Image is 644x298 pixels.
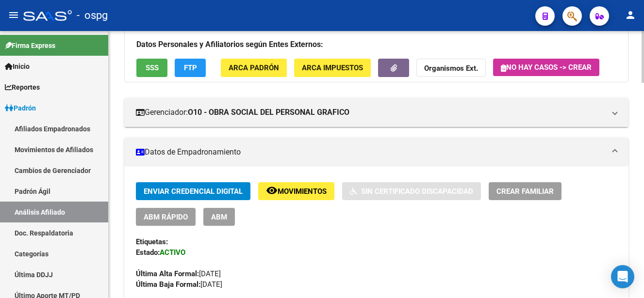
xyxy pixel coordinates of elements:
[5,82,40,93] span: Reportes
[5,61,30,72] span: Inicio
[136,280,200,289] strong: Última Baja Formal:
[136,280,222,289] span: [DATE]
[136,269,199,278] strong: Última Alta Formal:
[5,40,55,51] span: Firma Express
[136,208,196,226] button: ABM Rápido
[144,213,188,221] span: ABM Rápido
[77,5,108,26] span: - ospg
[136,182,250,200] button: Enviar Credencial Digital
[124,98,628,127] mat-expansion-panel-header: Gerenciador:O10 - OBRA SOCIAL DEL PERSONAL GRAFICO
[175,59,206,77] button: FTP
[136,269,221,278] span: [DATE]
[136,237,168,246] strong: Etiquetas:
[184,64,197,73] span: FTP
[136,107,605,118] mat-panel-title: Gerenciador:
[424,64,478,73] strong: Organismos Ext.
[136,248,160,257] strong: Estado:
[203,208,235,226] button: ABM
[136,38,616,51] h3: Datos Personales y Afiliatorios según Entes Externos:
[302,64,363,73] span: ARCA Impuestos
[229,64,279,73] span: ARCA Padrón
[278,187,327,196] span: Movimientos
[266,185,278,196] mat-icon: remove_red_eye
[258,182,334,200] button: Movimientos
[342,182,481,200] button: Sin Certificado Discapacidad
[493,59,599,76] button: No hay casos -> Crear
[8,9,19,21] mat-icon: menu
[144,187,243,196] span: Enviar Credencial Digital
[294,59,371,77] button: ARCA Impuestos
[501,63,592,72] span: No hay casos -> Crear
[361,187,473,196] span: Sin Certificado Discapacidad
[5,103,36,113] span: Padrón
[124,138,628,167] mat-expansion-panel-header: Datos de Empadronamiento
[625,9,636,21] mat-icon: person
[611,265,634,288] div: Open Intercom Messenger
[221,59,287,77] button: ARCA Padrón
[160,248,185,257] strong: ACTIVO
[188,107,349,118] strong: O10 - OBRA SOCIAL DEL PERSONAL GRAFICO
[211,213,227,221] span: ABM
[136,59,167,77] button: SSS
[136,147,605,157] mat-panel-title: Datos de Empadronamiento
[489,182,561,200] button: Crear Familiar
[496,187,554,196] span: Crear Familiar
[416,59,486,77] button: Organismos Ext.
[146,64,159,73] span: SSS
